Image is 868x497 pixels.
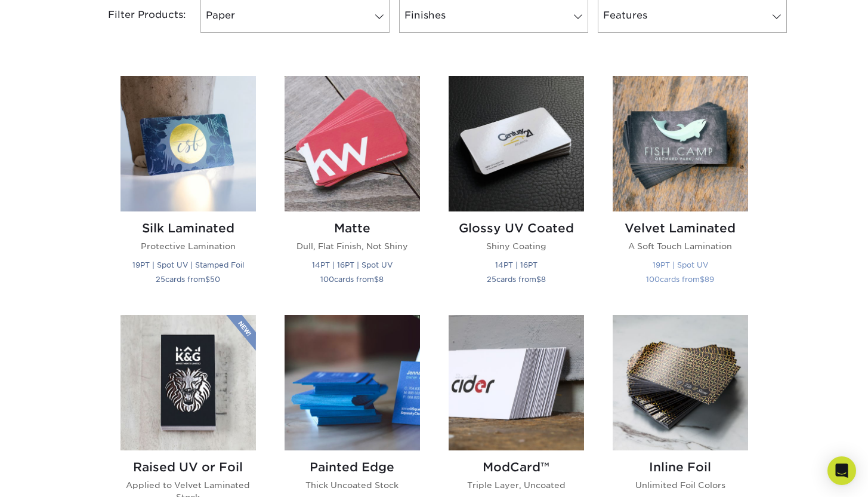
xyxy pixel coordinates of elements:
img: New Product [226,315,256,351]
small: cards from [320,275,384,284]
img: ModCard™ Business Cards [449,315,584,450]
img: Silk Laminated Business Cards [121,76,256,211]
img: Matte Business Cards [285,76,420,211]
a: Silk Laminated Business Cards Silk Laminated Protective Lamination 19PT | Spot UV | Stamped Foil ... [121,76,256,300]
a: Matte Business Cards Matte Dull, Flat Finish, Not Shiny 14PT | 16PT | Spot UV 100cards from$8 [285,76,420,300]
span: 25 [487,275,496,284]
p: Dull, Flat Finish, Not Shiny [285,240,420,252]
p: Thick Uncoated Stock [285,479,420,491]
h2: Velvet Laminated [613,221,748,235]
a: Velvet Laminated Business Cards Velvet Laminated A Soft Touch Lamination 19PT | Spot UV 100cards ... [613,76,748,300]
p: A Soft Touch Lamination [613,240,748,252]
h2: Silk Laminated [121,221,256,235]
span: 8 [379,275,384,284]
p: Triple Layer, Uncoated [449,479,584,491]
span: 100 [320,275,334,284]
span: 25 [156,275,165,284]
p: Unlimited Foil Colors [613,479,748,491]
h2: Matte [285,221,420,235]
span: 89 [705,275,714,284]
iframe: Google Customer Reviews [3,461,101,493]
h2: Glossy UV Coated [449,221,584,235]
small: 14PT | 16PT | Spot UV [312,260,393,269]
img: Raised UV or Foil Business Cards [121,315,256,450]
small: cards from [156,275,220,284]
small: cards from [487,275,546,284]
img: Velvet Laminated Business Cards [613,76,748,211]
small: 14PT | 16PT [495,260,538,269]
p: Protective Lamination [121,240,256,252]
img: Painted Edge Business Cards [285,315,420,450]
h2: Inline Foil [613,460,748,474]
h2: Raised UV or Foil [121,460,256,474]
span: 100 [646,275,660,284]
p: Shiny Coating [449,240,584,252]
small: 19PT | Spot UV | Stamped Foil [132,260,244,269]
img: Inline Foil Business Cards [613,315,748,450]
span: $ [700,275,705,284]
div: Open Intercom Messenger [827,456,856,485]
span: 8 [541,275,546,284]
small: cards from [646,275,714,284]
span: $ [536,275,541,284]
h2: ModCard™ [449,460,584,474]
img: Glossy UV Coated Business Cards [449,76,584,211]
span: $ [374,275,379,284]
span: 50 [210,275,220,284]
small: 19PT | Spot UV [653,260,708,269]
a: Glossy UV Coated Business Cards Glossy UV Coated Shiny Coating 14PT | 16PT 25cards from$8 [449,76,584,300]
h2: Painted Edge [285,460,420,474]
span: $ [205,275,210,284]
